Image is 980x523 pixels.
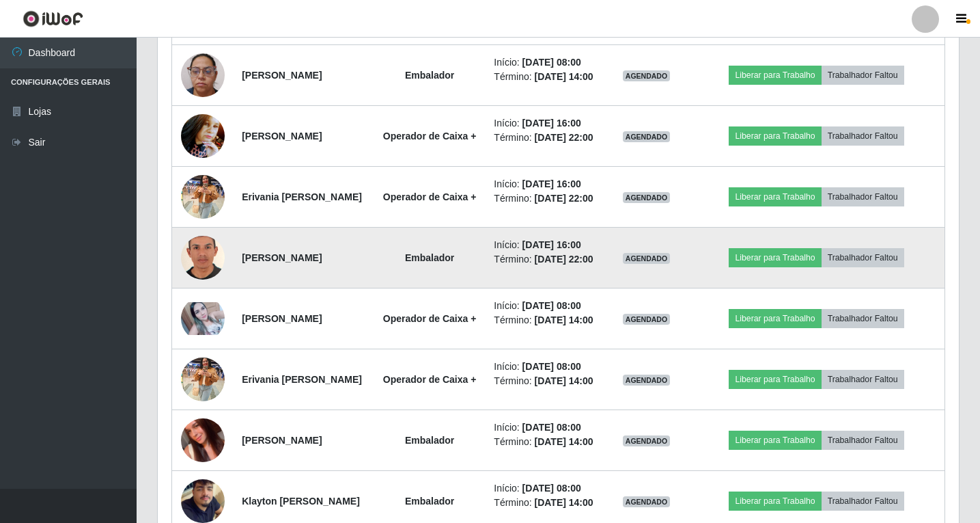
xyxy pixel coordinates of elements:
button: Trabalhador Faltou [822,370,904,389]
button: Liberar para Trabalho [729,431,821,450]
button: Liberar para Trabalho [729,492,821,511]
button: Trabalhador Faltou [822,248,904,267]
strong: Embalador [405,496,454,507]
li: Início: [494,481,596,496]
button: Trabalhador Faltou [822,309,904,328]
li: Término: [494,496,596,510]
li: Início: [494,238,596,252]
strong: Klayton [PERSON_NAME] [242,496,360,507]
time: [DATE] 22:00 [534,254,593,265]
li: Início: [494,116,596,131]
button: Trabalhador Faltou [822,126,904,146]
span: AGENDADO [623,131,671,142]
time: [DATE] 08:00 [522,483,581,494]
strong: Embalador [405,70,454,81]
li: Início: [494,55,596,70]
strong: [PERSON_NAME] [242,435,322,446]
strong: [PERSON_NAME] [242,70,322,81]
li: Término: [494,70,596,84]
button: Trabalhador Faltou [822,187,904,206]
li: Início: [494,177,596,191]
strong: [PERSON_NAME] [242,131,322,142]
span: AGENDADO [623,375,671,386]
li: Término: [494,191,596,206]
time: [DATE] 14:00 [534,71,593,82]
li: Início: [494,360,596,374]
img: 1632155042572.jpeg [181,107,225,165]
img: 1758675688456.jpeg [181,53,225,97]
time: [DATE] 16:00 [522,239,581,250]
button: Liberar para Trabalho [729,126,821,146]
button: Liberar para Trabalho [729,309,821,328]
strong: Erivania [PERSON_NAME] [242,374,362,385]
time: [DATE] 22:00 [534,193,593,204]
span: AGENDADO [623,314,671,325]
time: [DATE] 14:00 [534,314,593,325]
strong: Operador de Caixa + [383,131,477,142]
span: AGENDADO [623,70,671,81]
time: [DATE] 14:00 [534,436,593,447]
strong: Operador de Caixa + [383,313,477,324]
strong: [PERSON_NAME] [242,252,322,263]
button: Liberar para Trabalho [729,187,821,206]
span: AGENDADO [623,253,671,264]
button: Trabalhador Faltou [822,492,904,511]
strong: [PERSON_NAME] [242,313,322,324]
time: [DATE] 08:00 [522,57,581,68]
time: [DATE] 14:00 [534,497,593,508]
li: Término: [494,374,596,388]
li: Início: [494,420,596,435]
li: Término: [494,252,596,267]
strong: Operador de Caixa + [383,191,477,202]
button: Liberar para Trabalho [729,66,821,85]
li: Início: [494,299,596,313]
img: 1756522276580.jpeg [181,350,225,408]
li: Término: [494,435,596,449]
button: Liberar para Trabalho [729,248,821,267]
button: Trabalhador Faltou [822,66,904,85]
time: [DATE] 14:00 [534,375,593,386]
time: [DATE] 16:00 [522,118,581,129]
img: 1757949495626.jpeg [181,401,225,479]
time: [DATE] 16:00 [522,178,581,189]
strong: Embalador [405,435,454,446]
li: Término: [494,131,596,145]
strong: Erivania [PERSON_NAME] [242,191,362,202]
img: 1753979789562.jpeg [181,226,225,290]
strong: Operador de Caixa + [383,374,477,385]
time: [DATE] 08:00 [522,422,581,433]
li: Término: [494,313,596,327]
button: Trabalhador Faltou [822,431,904,450]
time: [DATE] 22:00 [534,132,593,143]
button: Liberar para Trabalho [729,370,821,389]
img: 1668045195868.jpeg [181,302,225,335]
time: [DATE] 08:00 [522,361,581,372]
span: AGENDADO [623,435,671,446]
span: AGENDADO [623,496,671,507]
time: [DATE] 08:00 [522,300,581,311]
strong: Embalador [405,252,454,263]
span: AGENDADO [623,192,671,203]
img: CoreUI Logo [23,10,83,27]
img: 1756522276580.jpeg [181,167,225,226]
